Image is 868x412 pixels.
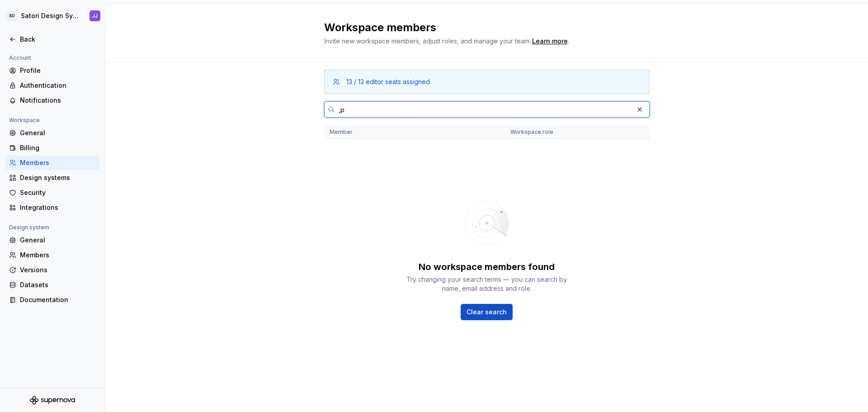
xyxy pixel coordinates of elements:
[20,280,96,289] div: Datasets
[335,101,633,118] input: Search in workspace members...
[5,78,99,93] a: Authentication
[20,128,96,137] div: General
[21,11,79,20] div: Satori Design System
[406,275,568,293] div: Try changing your search terms — you can search by name, email address and role.
[5,156,99,170] a: Members
[5,278,99,292] a: Datasets
[324,125,505,140] th: Member
[467,308,507,317] span: Clear search
[92,12,98,19] div: JJ
[5,93,99,108] a: Notifications
[5,141,99,155] a: Billing
[20,143,96,152] div: Billing
[20,173,96,182] div: Design systems
[5,52,35,63] div: Account
[5,63,99,78] a: Profile
[5,115,43,126] div: Workspace
[324,37,531,45] span: Invite new workspace members, adjust roles, and manage your team.
[5,248,99,262] a: Members
[5,170,99,185] a: Design systems
[505,125,626,140] th: Workspace role
[531,38,569,45] span: .
[324,20,639,35] h2: Workspace members
[20,265,96,275] div: Versions
[461,304,513,320] button: Clear search
[5,126,99,140] a: General
[5,32,99,47] a: Back
[20,295,96,304] div: Documentation
[6,10,17,21] div: SD
[20,188,96,197] div: Security
[20,236,96,245] div: General
[532,37,568,46] a: Learn more
[20,81,96,90] div: Authentication
[20,203,96,212] div: Integrations
[20,251,96,260] div: Members
[20,96,96,105] div: Notifications
[5,233,99,247] a: General
[5,263,99,277] a: Versions
[20,158,96,167] div: Members
[419,260,555,273] div: No workspace members found
[20,35,96,44] div: Back
[346,77,430,86] div: 13 / 13 editor seats assigned
[5,185,99,200] a: Security
[5,222,53,233] div: Design system
[30,396,75,405] svg: Supernova Logo
[20,66,96,75] div: Profile
[5,293,99,307] a: Documentation
[2,6,103,26] button: SDSatori Design SystemJJ
[5,200,99,215] a: Integrations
